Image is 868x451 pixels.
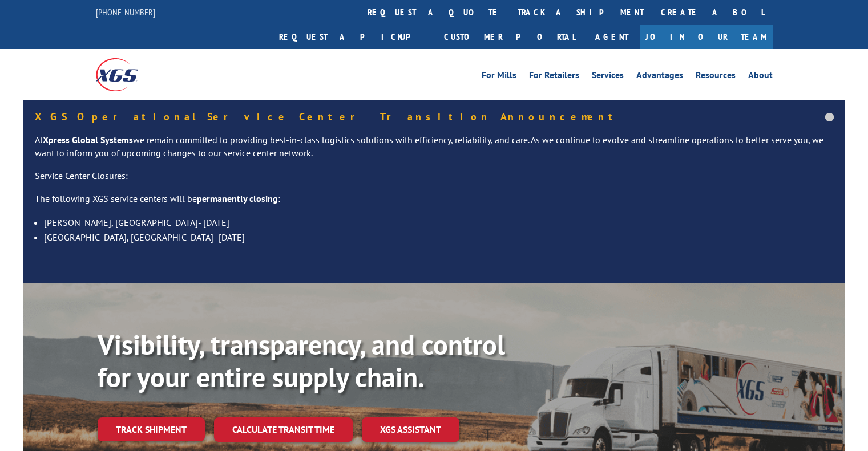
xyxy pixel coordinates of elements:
[35,170,128,181] u: Service Center Closures:
[636,71,683,83] a: Advantages
[529,71,579,83] a: For Retailers
[197,193,278,204] strong: permanently closing
[44,215,834,230] li: [PERSON_NAME], [GEOGRAPHIC_DATA]- [DATE]
[748,71,773,83] a: About
[98,327,505,395] b: Visibility, transparency, and control for your entire supply chain.
[584,25,640,49] a: Agent
[35,192,834,215] p: The following XGS service centers will be :
[214,417,353,442] a: Calculate transit time
[98,417,205,441] a: Track shipment
[44,230,834,245] li: [GEOGRAPHIC_DATA], [GEOGRAPHIC_DATA]- [DATE]
[35,133,834,170] p: At we remain committed to providing best-in-class logistics solutions with efficiency, reliabilit...
[696,71,736,83] a: Resources
[592,71,624,83] a: Services
[435,25,584,49] a: Customer Portal
[35,112,834,122] h5: XGS Operational Service Center Transition Announcement
[482,71,516,83] a: For Mills
[43,134,133,145] strong: Xpress Global Systems
[96,6,155,18] a: [PHONE_NUMBER]
[362,417,459,442] a: XGS ASSISTANT
[271,25,435,49] a: Request a pickup
[640,25,773,49] a: Join Our Team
